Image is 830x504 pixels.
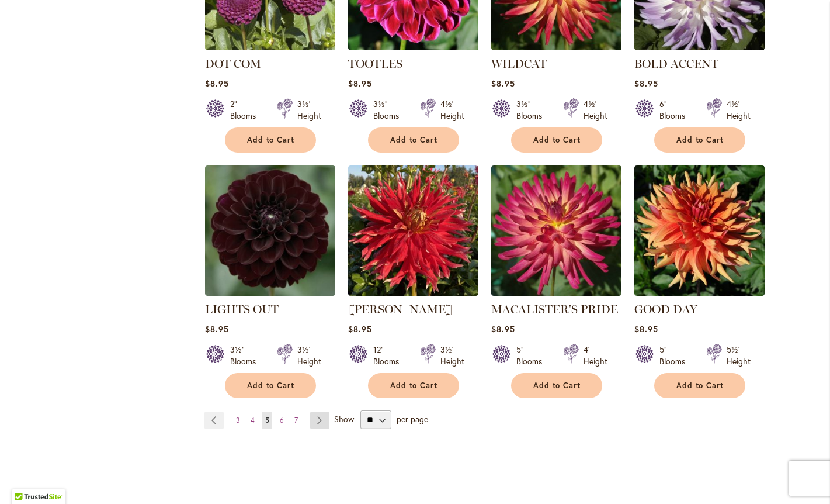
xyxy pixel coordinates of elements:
a: MACALISTER'S PRIDE [491,287,621,298]
div: 3½" Blooms [230,344,263,367]
div: 12" Blooms [373,344,406,367]
button: Add to Cart [654,373,745,398]
span: $8.95 [348,78,372,89]
a: LIGHTS OUT [205,302,279,316]
a: BOLD ACCENT [634,57,718,71]
div: 6" Blooms [659,98,692,122]
img: LIGHTS OUT [205,165,335,296]
div: 2" Blooms [230,98,263,122]
div: 3½' Height [440,344,464,367]
div: 3½" Blooms [373,98,406,122]
span: 7 [294,416,298,424]
img: GOOD DAY [634,165,765,296]
button: Add to Cart [225,373,316,398]
span: 6 [280,416,284,424]
a: MACALISTER'S PRIDE [491,302,618,316]
div: 5" Blooms [659,344,692,367]
a: WILDCAT [491,57,547,71]
span: Add to Cart [247,381,295,391]
span: $8.95 [491,78,515,89]
a: WILDCAT [491,42,621,53]
span: $8.95 [205,78,229,89]
a: DOT COM [205,57,261,71]
span: 5 [265,416,269,424]
button: Add to Cart [368,373,459,398]
button: Add to Cart [511,127,602,153]
div: 4' Height [584,344,607,367]
button: Add to Cart [511,373,602,398]
img: Wildman [348,165,478,296]
span: Add to Cart [676,135,724,145]
span: $8.95 [634,78,658,89]
div: 3½' Height [297,344,321,367]
a: 3 [233,412,243,429]
span: 3 [236,416,240,424]
a: TOOTLES [348,57,402,71]
a: 6 [277,412,287,429]
div: 5½' Height [727,344,751,367]
span: $8.95 [348,323,372,334]
iframe: Launch Accessibility Center [9,462,41,495]
span: Add to Cart [390,135,438,145]
a: [PERSON_NAME] [348,302,452,316]
span: $8.95 [634,323,658,334]
img: MACALISTER'S PRIDE [491,165,621,296]
a: GOOD DAY [634,302,697,316]
button: Add to Cart [225,127,316,153]
span: Add to Cart [390,381,438,391]
a: 4 [248,412,258,429]
span: Add to Cart [533,135,581,145]
a: DOT COM [205,42,335,53]
div: 5" Blooms [516,344,549,367]
a: GOOD DAY [634,287,765,298]
div: 4½' Height [727,98,751,122]
div: 3½' Height [297,98,321,122]
button: Add to Cart [654,127,745,153]
a: Wildman [348,287,478,298]
a: 7 [291,412,301,429]
div: 4½' Height [584,98,607,122]
span: $8.95 [205,323,229,334]
span: per page [397,413,428,424]
span: Add to Cart [533,381,581,391]
div: 4½' Height [440,98,464,122]
a: LIGHTS OUT [205,287,335,298]
a: BOLD ACCENT [634,42,765,53]
span: Add to Cart [247,135,295,145]
a: Tootles [348,42,478,53]
span: 4 [251,416,255,424]
span: $8.95 [491,323,515,334]
div: 3½" Blooms [516,98,549,122]
span: Add to Cart [676,381,724,391]
span: Show [334,413,354,424]
button: Add to Cart [368,127,459,153]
